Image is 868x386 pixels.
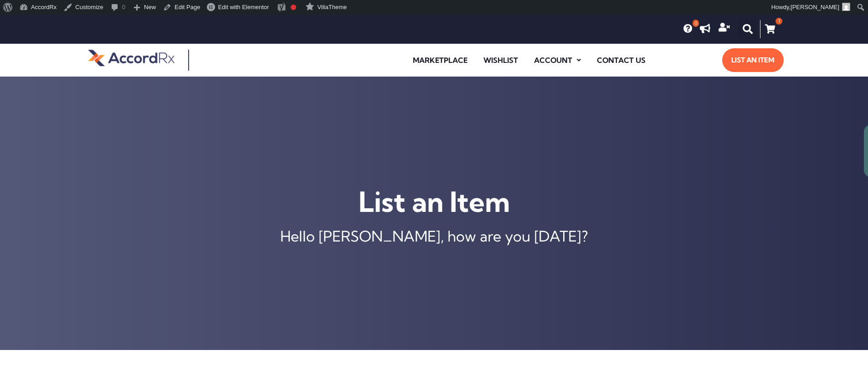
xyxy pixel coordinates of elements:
[760,20,780,38] a: 1
[5,229,863,243] div: Hello [PERSON_NAME], how are you [DATE]?
[406,50,474,71] a: Marketplace
[218,4,269,10] span: Edit with Elementor
[731,53,775,67] span: List an Item
[683,24,693,33] a: 0
[291,5,296,10] div: Focus keyphrase not set
[693,20,699,27] span: 0
[722,48,784,72] a: List an Item
[776,18,782,25] div: 1
[791,4,839,10] span: [PERSON_NAME]
[527,50,588,71] a: Account
[477,50,525,71] a: Wishlist
[590,50,652,71] a: Contact Us
[88,48,175,67] img: default-logo
[5,184,863,220] h1: List an Item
